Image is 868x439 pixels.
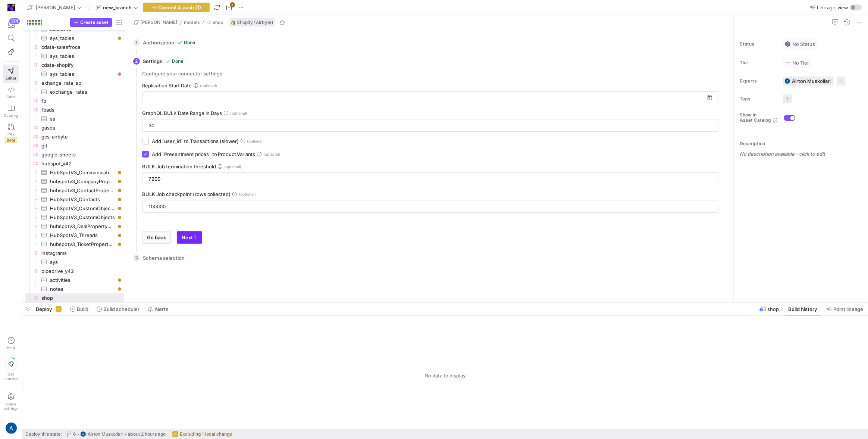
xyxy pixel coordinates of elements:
span: Beta [5,137,17,143]
span: shop [213,20,223,25]
span: Create asset [80,20,109,25]
div: Press SPACE to select this row. [25,34,124,43]
span: hubspotv3_ContactPropertyGroups​​​​​​​​​ [50,186,115,195]
a: cdata-shopify​​​​​​​​ [25,60,124,69]
a: git​​​​​​​​ [25,141,124,150]
div: Press SPACE to select this row. [25,231,124,240]
span: hubspotv3_CompanyPropertyGroups​​​​​​​​​ [50,177,115,186]
a: Catalog [3,102,19,121]
div: Press SPACE to select this row. [25,52,124,60]
a: https://storage.googleapis.com/y42-prod-data-exchange/images/E4LAT4qaMCxLTOZoOQ32fao10ZFgsP4yJQ8S... [3,1,19,14]
span: Replication Start Date [142,82,192,88]
a: hubspotv3_ContactPropertyGroups​​​​​​​​​ [25,186,124,195]
span: gcs-airbyte​​​​​​​​ [41,133,123,141]
span: exchange_rates​​​​​​​​​ [50,88,115,96]
div: Press SPACE to select this row. [25,150,124,159]
button: Build scheduler [93,303,143,315]
span: HubSpotV3_CustomObjectProperties​​​​​​​​​ [50,204,115,213]
a: ss​​​​​​​​​ [25,114,124,123]
span: Tier [740,60,777,65]
span: models [184,20,200,25]
div: Press SPACE to select this row. [25,267,124,275]
button: Getstarted [3,355,19,384]
span: Build [77,306,88,312]
button: Alerts [144,303,172,315]
span: sys_tables​​​​​​​​​ [50,52,115,60]
a: sys_tables​​​​​​​​​ [25,34,124,43]
a: HubSpotV3_Threads​​​​​​​​​ [25,231,124,240]
div: Press SPACE to select this row. [25,69,124,78]
span: sys​​​​​​​​​ [50,258,115,267]
div: Press SPACE to select this row. [25,213,124,222]
span: cdata-salesfroce​​​​​​​​ [41,43,123,52]
div: Press SPACE to select this row. [25,284,124,293]
span: Point lineage [833,306,863,312]
a: hubspotv3_CompanyPropertyGroups​​​​​​​​​ [25,177,124,186]
a: cdata-salesfroce​​​​​​​​ [25,43,124,52]
div: Press SPACE to select this row. [25,275,124,284]
span: Space settings [4,402,18,411]
div: Press SPACE to select this row. [25,293,124,302]
span: sys_tables​​​​​​​​​ [50,70,115,78]
div: Press SPACE to select this row. [25,60,124,69]
a: sys_tables​​​​​​​​​ [25,52,124,60]
span: PRs [8,132,15,136]
a: fb​​​​​​​​ [25,96,124,105]
a: HubSpotV3_Communications​​​​​​​​​ [25,168,124,177]
span: ss​​​​​​​​​ [50,115,115,123]
span: HubSpotV3_Contacts​​​​​​​​​ [50,195,115,204]
span: Go back [147,234,166,240]
img: https://lh3.googleusercontent.com/a/AATXAJyyGjhbEl7Z_5IO_MZVv7Koc9S-C6PkrQR59X_w=s96-c [784,78,790,84]
div: Press SPACE to select this row. [25,105,124,114]
div: Press SPACE to select this row. [25,177,124,186]
p: No description available - click to edit [740,151,865,157]
span: No Tier [785,60,809,66]
button: Commit & push (1) [143,3,210,12]
span: BULK Job termination threshold [142,164,216,169]
span: cdata-shopify​​​​​​​​ [41,61,123,69]
button: Excluding 1 local change [170,429,234,439]
a: gasds​​​​​​​​ [25,123,124,132]
span: Code [6,94,16,99]
a: sys_tables​​​​​​​​​ [25,69,124,78]
span: new_branch [103,4,132,10]
a: instagrams​​​​​​​​ [25,249,124,258]
img: https://storage.googleapis.com/y42-prod-data-exchange/images/E4LAT4qaMCxLTOZoOQ32fao10ZFgsP4yJQ8S... [7,4,15,11]
span: Add `Presentment prices` to Product Variants [152,151,255,157]
div: Press SPACE to select this row. [25,186,124,195]
span: shop [768,306,779,312]
div: Press SPACE to select this row. [25,195,124,204]
span: hubspotv3_TicketPropertyGroups​​​​​​​​​ [50,240,115,249]
a: sys​​​​​​​​​ [25,258,124,267]
a: activities​​​​​​​​​ [25,275,124,284]
button: 174 [3,18,19,31]
a: exchange_rates​​​​​​​​​ [25,87,124,96]
p: Description [740,141,865,146]
span: Show in Asset Catalog [740,112,771,123]
span: instagrams​​​​​​​​ [41,249,123,258]
span: Add `user_id` to Transactions (slower) [152,138,239,144]
span: Build scheduler [103,306,140,312]
span: HubSpotV3_CustomObjects​​​​​​​​​ [50,213,115,222]
button: new_branch [94,3,140,12]
a: HubSpotV3_Contacts​​​​​​​​​ [25,195,124,204]
span: google-sheets​​​​​​​​ [41,150,123,159]
a: Spacesettings [3,390,19,414]
a: gcs-airbyte​​​​​​​​ [25,132,124,141]
a: shop​​​​​​​​ [25,293,124,302]
button: https://lh3.googleusercontent.com/a/AATXAJyyGjhbEl7Z_5IO_MZVv7Koc9S-C6PkrQR59X_w=s96-c [3,420,19,436]
div: 174 [9,18,20,24]
span: Commit & push (1) [159,4,201,10]
button: models [182,18,202,27]
span: Deploy this state: [25,432,62,437]
span: Lineage view [817,4,849,10]
button: shop [204,18,225,27]
span: git​​​​​​​​ [41,141,123,150]
a: exhange_rate_api​​​​​​​​ [25,78,124,87]
span: fb​​​​​​​​ [41,97,123,105]
button: No statusNo Status [783,39,817,49]
span: Excluding 1 local change [180,432,232,437]
span: Next [182,234,197,240]
div: Press SPACE to select this row. [25,204,124,213]
span: sys_tables​​​​​​​​​ [50,34,115,43]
